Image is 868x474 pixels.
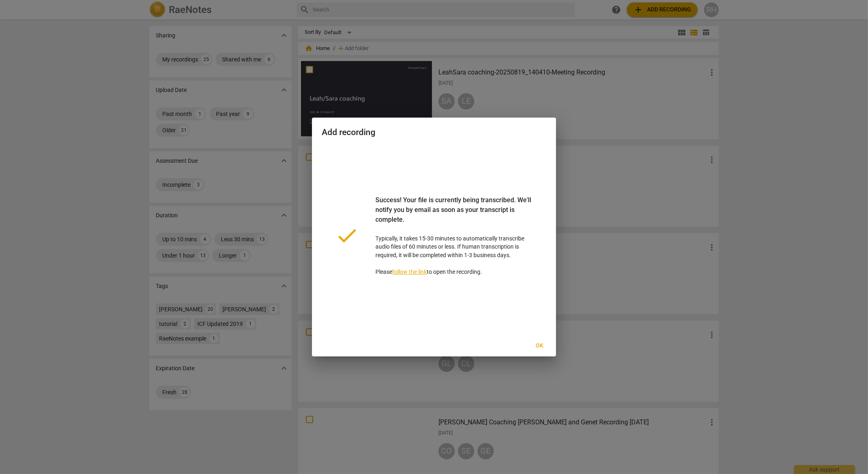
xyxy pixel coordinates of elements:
a: follow the link [392,269,427,275]
div: Success! Your file is currently being transcribed. We'll notify you by email as soon as your tran... [375,195,533,234]
h2: Add recording [322,127,546,138]
p: Typically, it takes 15-30 minutes to automatically transcribe audio files of 60 minutes or less. ... [375,195,533,276]
span: done [335,223,359,248]
span: Ok [533,342,546,350]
